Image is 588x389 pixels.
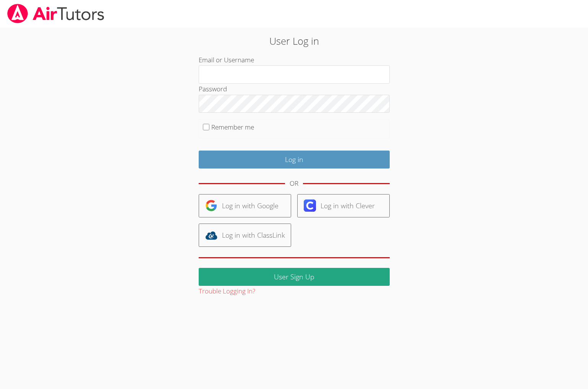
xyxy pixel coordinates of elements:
img: airtutors_banner-c4298cdbf04f3fff15de1276eac7730deb9818008684d7c2e4769d2f7ddbe033.png [6,4,105,23]
label: Remember me [211,123,254,131]
img: clever-logo-6eab21bc6e7a338710f1a6ff85c0baf02591cd810cc4098c63d3a4b26e2feb20.svg [304,199,316,212]
button: Trouble Logging In? [199,286,255,297]
h2: User Log in [135,34,453,48]
a: User Sign Up [199,268,390,286]
label: Email or Username [199,55,254,64]
img: google-logo-50288ca7cdecda66e5e0955fdab243c47b7ad437acaf1139b6f446037453330a.svg [205,199,217,212]
a: Log in with Clever [297,194,390,217]
a: Log in with Google [199,194,291,217]
img: classlink-logo-d6bb404cc1216ec64c9a2012d9dc4662098be43eaf13dc465df04b49fa7ab582.svg [205,229,217,242]
input: Log in [199,151,390,169]
div: OR [290,178,298,189]
label: Password [199,84,227,93]
a: Log in with ClassLink [199,224,291,247]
